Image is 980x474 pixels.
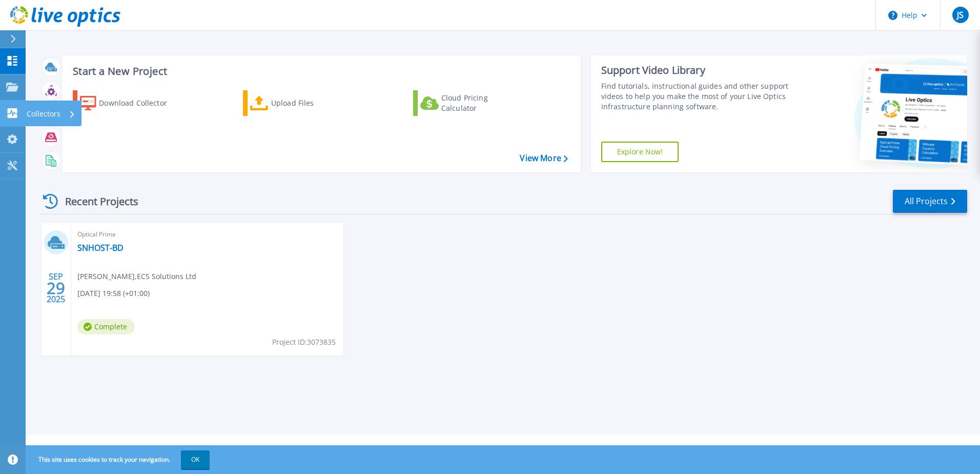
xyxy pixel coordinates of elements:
[441,93,523,113] div: Cloud Pricing Calculator
[413,90,527,116] a: Cloud Pricing Calculator
[601,142,679,162] a: Explore Now!
[893,190,967,213] a: All Projects
[28,450,210,469] span: This site uses cookies to track your navigation.
[77,229,337,240] span: Optical Prime
[271,93,353,113] div: Upload Files
[47,284,65,292] span: 29
[77,271,196,282] span: [PERSON_NAME] , ECS Solutions Ltd
[77,319,135,334] span: Complete
[39,189,152,214] div: Recent Projects
[77,288,150,299] span: [DATE] 19:58 (+01:00)
[73,66,567,77] h3: Start a New Project
[77,243,124,253] a: SNHOST-BD
[46,269,66,307] div: SEP 2025
[601,64,793,77] div: Support Video Library
[73,90,187,116] a: Download Collector
[520,153,567,163] a: View More
[272,337,336,348] span: Project ID: 3073835
[243,90,357,116] a: Upload Files
[957,11,964,19] span: JS
[99,93,181,113] div: Download Collector
[601,81,793,112] div: Find tutorials, instructional guides and other support videos to help you make the most of your L...
[27,101,60,127] p: Collectors
[181,450,210,469] button: OK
